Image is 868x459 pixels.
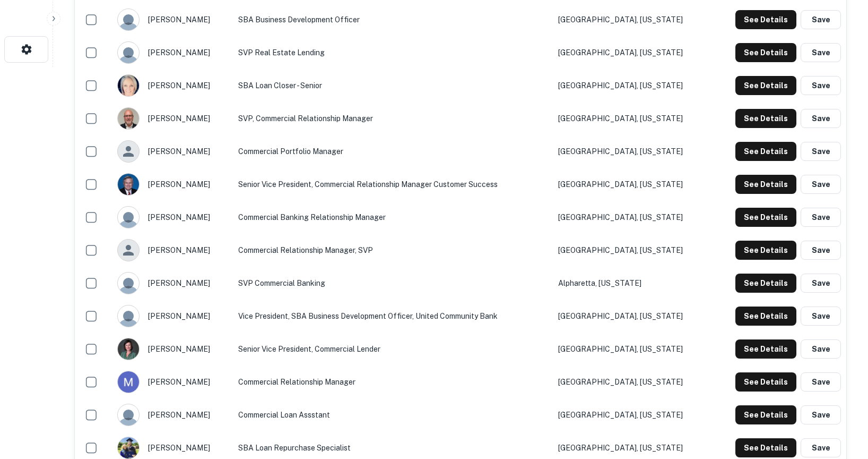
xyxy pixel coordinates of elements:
[801,339,841,359] button: Save
[117,107,228,130] div: [PERSON_NAME]
[233,234,553,267] td: Commercial Relationship Manager, SVP
[553,69,711,102] td: [GEOGRAPHIC_DATA], [US_STATE]
[118,174,139,195] img: 1517714723885
[233,36,553,69] td: SVP Real Estate Lending
[118,9,139,30] img: 9c8pery4andzj6ohjkjp54ma2
[233,69,553,102] td: SBA Loan Closer - Senior
[553,102,711,135] td: [GEOGRAPHIC_DATA], [US_STATE]
[553,168,711,201] td: [GEOGRAPHIC_DATA], [US_STATE]
[233,300,553,333] td: Vice President, SBA Business Development Officer, United Community Bank
[118,404,139,426] img: 9c8pery4andzj6ohjkjp54ma2
[735,10,796,29] button: See Details
[233,3,553,36] td: SBA Business Development Officer
[553,300,711,333] td: [GEOGRAPHIC_DATA], [US_STATE]
[553,3,711,36] td: [GEOGRAPHIC_DATA], [US_STATE]
[118,207,139,228] img: 9c8pery4andzj6ohjkjp54ma2
[233,135,553,168] td: Commercial Portfolio Manager
[233,267,553,300] td: SVP Commercial Banking
[117,404,228,426] div: [PERSON_NAME]
[801,142,841,161] button: Save
[117,239,228,261] div: [PERSON_NAME]
[735,339,796,359] button: See Details
[553,398,711,431] td: [GEOGRAPHIC_DATA], [US_STATE]
[233,168,553,201] td: senior vice president, commercial relationship manager Customer Success
[117,206,228,228] div: [PERSON_NAME]
[553,36,711,69] td: [GEOGRAPHIC_DATA], [US_STATE]
[801,175,841,194] button: Save
[801,372,841,392] button: Save
[735,372,796,392] button: See Details
[801,241,841,260] button: Save
[801,76,841,95] button: Save
[118,42,139,63] img: 9c8pery4andzj6ohjkjp54ma2
[801,109,841,128] button: Save
[735,208,796,227] button: See Details
[117,338,228,360] div: [PERSON_NAME]
[735,109,796,128] button: See Details
[801,274,841,293] button: Save
[735,76,796,95] button: See Details
[118,273,139,294] img: 9c8pery4andzj6ohjkjp54ma2
[118,437,139,458] img: 1516985085792
[117,173,228,195] div: [PERSON_NAME]
[118,371,139,393] img: 1691177117730
[118,108,139,129] img: 1731659813362
[233,365,553,398] td: Commercial Relationship Manager
[117,371,228,393] div: [PERSON_NAME]
[801,10,841,29] button: Save
[118,75,139,96] img: 1565908324022
[553,234,711,267] td: [GEOGRAPHIC_DATA], [US_STATE]
[117,437,228,459] div: [PERSON_NAME]
[801,405,841,424] button: Save
[117,41,228,64] div: [PERSON_NAME]
[735,307,796,326] button: See Details
[735,274,796,293] button: See Details
[117,8,228,31] div: [PERSON_NAME]
[117,74,228,97] div: [PERSON_NAME]
[553,333,711,365] td: [GEOGRAPHIC_DATA], [US_STATE]
[118,338,139,360] img: 1708979360965
[553,365,711,398] td: [GEOGRAPHIC_DATA], [US_STATE]
[735,175,796,194] button: See Details
[553,135,711,168] td: [GEOGRAPHIC_DATA], [US_STATE]
[117,305,228,327] div: [PERSON_NAME]
[233,201,553,234] td: Commercial Banking Relationship Manager
[735,43,796,62] button: See Details
[233,333,553,365] td: Senior Vice President, Commercial Lender
[735,142,796,161] button: See Details
[118,305,139,327] img: 9c8pery4andzj6ohjkjp54ma2
[801,208,841,227] button: Save
[815,340,868,391] iframe: Chat Widget
[801,307,841,326] button: Save
[801,438,841,457] button: Save
[735,438,796,457] button: See Details
[553,201,711,234] td: [GEOGRAPHIC_DATA], [US_STATE]
[117,140,228,163] div: [PERSON_NAME]
[801,43,841,62] button: Save
[233,398,553,431] td: Commercial Loan Assstant
[735,405,796,424] button: See Details
[233,102,553,135] td: SVP, Commercial Relationship Manager
[735,241,796,260] button: See Details
[117,272,228,294] div: [PERSON_NAME]
[553,267,711,300] td: Alpharetta, [US_STATE]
